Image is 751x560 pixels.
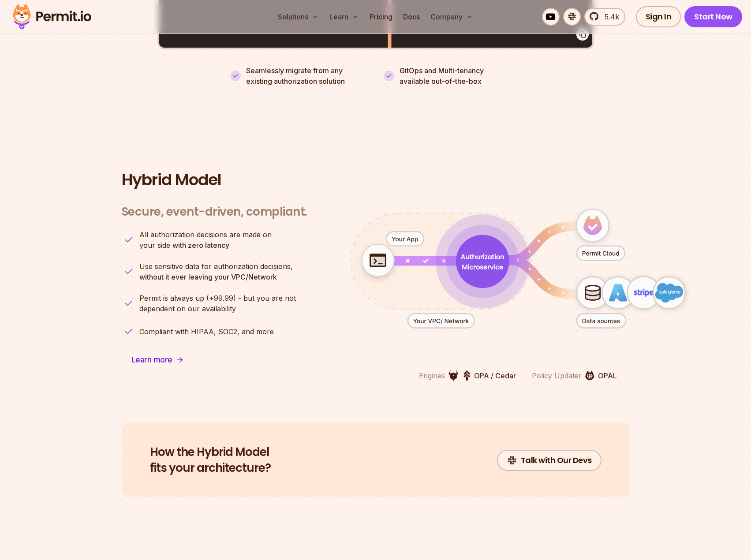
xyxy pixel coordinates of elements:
[419,370,445,381] p: Engines
[139,293,296,303] span: Permit is always up (+99.99) - but you are not
[139,273,277,281] strong: without it ever leaving your VPC/Network
[122,171,630,189] h2: Hybrid Model
[122,205,307,219] h3: Secure, event-driven, compliant.
[246,65,368,86] p: Seamlessly migrate from any existing authorization solution
[150,444,271,476] h2: fits your architecture?
[684,6,742,27] a: Start Now
[139,293,296,314] p: dependent on our availability
[584,8,625,26] a: 5.4k
[400,65,484,86] p: GitOps and Multi-tenancy available out-of-the-box
[636,6,681,27] a: Sign In
[139,261,293,272] span: Use sensitive data for authorization decisions,
[598,370,617,381] p: OPAL
[323,183,713,354] div: animation
[366,8,396,26] a: Pricing
[139,326,274,337] p: Compliant with HIPAA, SOC2, and more
[400,8,423,26] a: Docs
[122,349,194,370] a: Learn more
[150,444,271,460] span: How the Hybrid Model
[172,241,229,250] strong: with zero latency
[131,354,172,366] span: Learn more
[532,370,582,381] p: Policy Updater
[497,450,602,471] a: Talk with Our Devs
[274,8,322,26] button: Solutions
[474,370,516,381] p: OPA / Cedar
[599,11,619,22] span: 5.4k
[427,8,477,26] button: Company
[9,2,95,32] img: Permit logo
[326,8,362,26] button: Learn
[139,229,272,240] span: All authorization decisions are made on
[139,229,272,250] p: your side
